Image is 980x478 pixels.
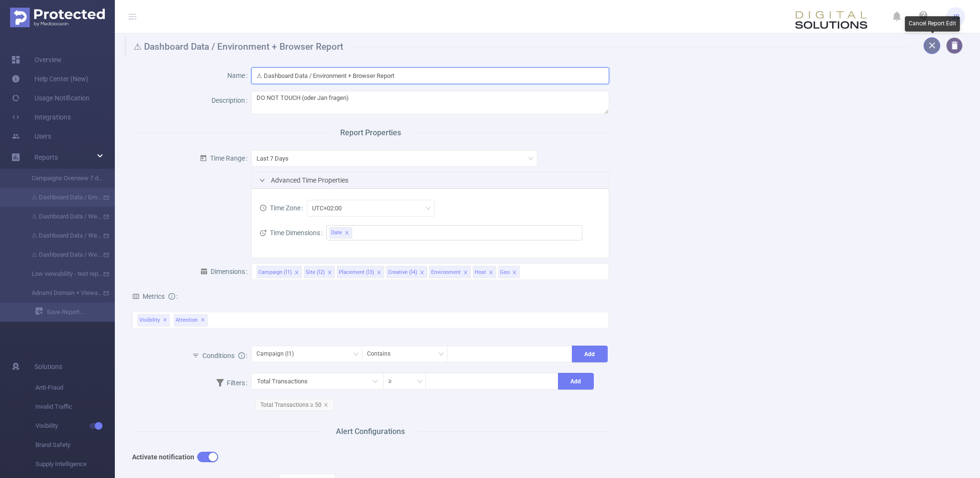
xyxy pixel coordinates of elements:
span: Conditions [202,352,245,359]
i: icon: down [528,156,534,163]
a: ⚠ Dashboard Data / Environment + Browser Report [19,188,103,207]
a: Adnami Domain + Viewability Report [19,283,103,303]
input: filter select [354,227,356,239]
span: Visibility [35,416,115,435]
span: JS [952,7,959,26]
a: ⚠ Dashboard Data / Weekly catch-up - [DATE] [19,207,103,226]
span: Brand Safety [35,435,115,455]
li: Placement (l3) [337,266,384,278]
span: Supply Intelligence [35,455,115,474]
button: Add [558,373,594,390]
span: Visibility [137,314,170,326]
div: Contains [367,346,397,362]
div: icon: rightAdvanced Time Properties [252,172,608,188]
span: Filters [216,379,245,387]
i: icon: close [512,270,517,276]
span: Alert Configurations [324,426,416,437]
a: ⚠ Dashboard Data / Weekly catch-up - [DATE] [19,226,103,245]
span: Time Dimensions [259,229,320,237]
li: Date [329,227,352,239]
span: Metrics [132,293,165,300]
i: icon: close [327,270,332,276]
textarea: DO NOT TOUCH (oder Jan fragen) [251,91,609,114]
b: Activate notification [132,453,194,461]
label: Name [227,72,251,79]
a: Help Center (New) [11,69,89,88]
span: ✕ [201,315,205,326]
i: icon: down [425,206,431,212]
a: Overview [11,50,62,69]
i: icon: close [463,270,468,276]
div: Campaign (l1) [256,346,301,362]
div: Creative (l4) [388,266,417,279]
i: icon: down [417,379,423,385]
span: Time Zone [259,204,301,212]
span: Dimensions [200,268,245,275]
span: Time Range [200,154,245,162]
span: Total Transactions ≥ 50 [255,399,334,411]
span: Report Properties [329,127,412,139]
span: Solutions [34,357,62,376]
li: Environment [429,266,471,278]
a: ⚠ Dashboard Data / Weekly catch-up - [DATE] [19,245,103,264]
a: Integrations [11,108,71,127]
i: icon: down [438,351,444,358]
i: icon: info-circle [168,293,175,300]
div: Geo [500,266,510,279]
span: Reports [34,153,58,161]
i: icon: info-circle [238,352,245,359]
button: Add [572,346,608,362]
i: icon: close [420,270,424,276]
i: icon: close [294,270,299,276]
a: Usage Notification [11,88,89,108]
i: icon: close [323,402,328,407]
div: UTC+02:00 [312,200,348,216]
i: icon: right [259,177,265,183]
li: Site (l2) [304,266,335,278]
div: Last 7 Days [256,151,295,166]
i: icon: close [377,270,381,276]
span: Invalid Traffic [35,397,115,416]
label: Description [212,97,251,104]
i: icon: down [353,351,359,358]
a: Campaigns Overview 7 days [19,169,103,188]
a: Reports [34,148,58,167]
div: Campaign (l1) [258,266,292,279]
li: Campaign (l1) [256,266,302,278]
div: Placement (l3) [339,266,374,279]
a: Users [11,127,51,146]
span: Anti-Fraud [35,378,115,397]
div: Cancel Report Edit [905,16,960,32]
i: icon: close [489,270,493,276]
img: Protected Media [10,8,105,27]
div: Environment [431,266,461,279]
li: Host [473,266,496,278]
a: Save Report... [35,303,115,322]
i: icon: close [345,230,349,236]
h1: ⚠ Dashboard Data / Environment + Browser Report [124,37,910,56]
li: Creative (l4) [386,266,427,278]
div: Site (l2) [306,266,325,279]
div: Host [475,266,486,279]
div: ≥ [389,373,399,389]
span: Date [331,228,342,238]
li: Geo [498,266,520,278]
span: Attention [174,314,208,326]
span: ✕ [163,315,167,326]
a: Low viewability - test report [19,264,103,283]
